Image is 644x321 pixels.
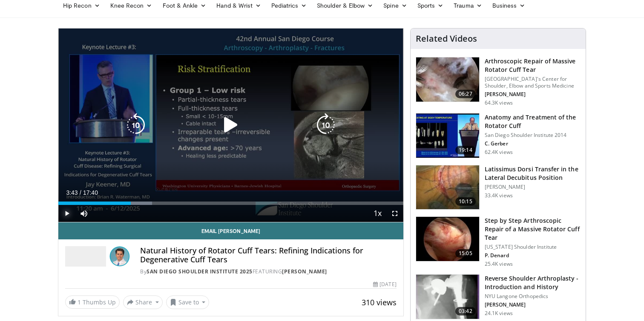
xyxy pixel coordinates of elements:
div: Progress Bar [58,202,403,205]
h3: Reverse Shoulder Arthroplasty - Introduction and History [485,274,581,291]
h4: Natural History of Rotator Cuff Tears: Refining Indications for Degenerative Cuff Tears [140,246,397,264]
p: 62.4K views [485,149,513,156]
p: P. Denard [485,252,581,259]
a: 03:42 Reverse Shoulder Arthroplasty - Introduction and History NYU Langone Orthopedics [PERSON_NA... [416,274,581,319]
h4: Related Videos [416,34,477,44]
span: 03:42 [455,307,476,315]
button: Playback Rate [369,205,386,222]
h3: Step by Step Arthroscopic Repair of a Massive Rotator Cuff Tear [485,216,581,242]
p: C. Gerber [485,140,581,147]
a: San Diego Shoulder Institute 2025 [147,268,253,275]
img: San Diego Shoulder Institute 2025 [65,246,106,267]
h3: Latissimus Dorsi Transfer in the Lateral Decubitus Position [485,165,581,182]
a: 15:05 Step by Step Arthroscopic Repair of a Massive Rotator Cuff Tear [US_STATE] Shoulder Institu... [416,216,581,267]
a: 19:14 Anatomy and Treatment of the Rotator Cuff San Diego Shoulder Institute 2014 C. Gerber 62.4K... [416,113,581,158]
img: Avatar [109,246,130,267]
p: 33.4K views [485,192,513,199]
span: 310 views [362,297,397,307]
p: NYU Langone Orthopedics [485,293,581,300]
button: Mute [75,205,92,222]
a: 1 Thumbs Up [65,295,120,309]
h3: Anatomy and Treatment of the Rotator Cuff [485,113,581,130]
img: 58008271-3059-4eea-87a5-8726eb53a503.150x105_q85_crop-smart_upscale.jpg [416,114,479,158]
button: Share [123,295,163,309]
img: zucker_4.png.150x105_q85_crop-smart_upscale.jpg [416,275,479,319]
p: 25.4K views [485,261,513,267]
a: 06:27 Arthroscopic Repair of Massive Rotator Cuff Tear [GEOGRAPHIC_DATA]'s Center for Shoulder, E... [416,57,581,106]
p: [US_STATE] Shoulder Institute [485,244,581,250]
div: [DATE] [373,281,396,288]
span: 19:14 [455,146,476,154]
span: 10:15 [455,197,476,206]
span: 15:05 [455,249,476,258]
span: 17:40 [83,189,98,196]
button: Fullscreen [386,205,403,222]
img: 7cd5bdb9-3b5e-40f2-a8f4-702d57719c06.150x105_q85_crop-smart_upscale.jpg [416,217,479,261]
video-js: Video Player [58,28,403,222]
button: Save to [166,295,210,309]
p: 64.3K views [485,99,513,106]
h3: Arthroscopic Repair of Massive Rotator Cuff Tear [485,57,581,74]
p: San Diego Shoulder Institute 2014 [485,132,581,139]
a: 10:15 Latissimus Dorsi Transfer in the Lateral Decubitus Position [PERSON_NAME] 33.4K views [416,165,581,210]
a: Email [PERSON_NAME] [58,222,403,239]
img: 281021_0002_1.png.150x105_q85_crop-smart_upscale.jpg [416,57,479,102]
p: [PERSON_NAME] [485,301,581,308]
span: 06:27 [455,90,476,98]
p: [GEOGRAPHIC_DATA]'s Center for Shoulder, Elbow and Sports Medicine [485,76,581,89]
img: 38501_0000_3.png.150x105_q85_crop-smart_upscale.jpg [416,165,479,210]
span: 1 [78,298,81,306]
a: [PERSON_NAME] [282,268,327,275]
p: 24.1K views [485,310,513,317]
span: / [80,189,81,196]
span: 3:43 [66,189,78,196]
button: Play [58,205,75,222]
div: By FEATURING [140,268,397,276]
p: [PERSON_NAME] [485,91,581,98]
p: [PERSON_NAME] [485,184,581,190]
